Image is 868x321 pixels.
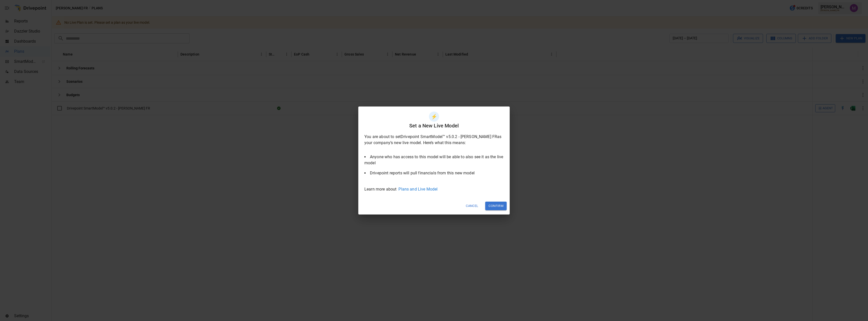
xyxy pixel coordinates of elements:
li: Anyone who has access to this model will be able to also see it as the live model [364,154,504,166]
a: Plans and Live Model [398,187,438,192]
p: You are about to set Drivepoint SmartModel™ v5.0.2 - [PERSON_NAME] FR as your company’s new live ... [364,134,504,146]
button: Cancel [463,202,481,210]
li: Drivepoint reports will pull financials from this new model [364,170,504,176]
button: Confirm [485,202,507,210]
div: ⚡ [429,112,439,122]
p: Learn more about [364,186,504,192]
h6: Set a New Live Model [409,122,459,130]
